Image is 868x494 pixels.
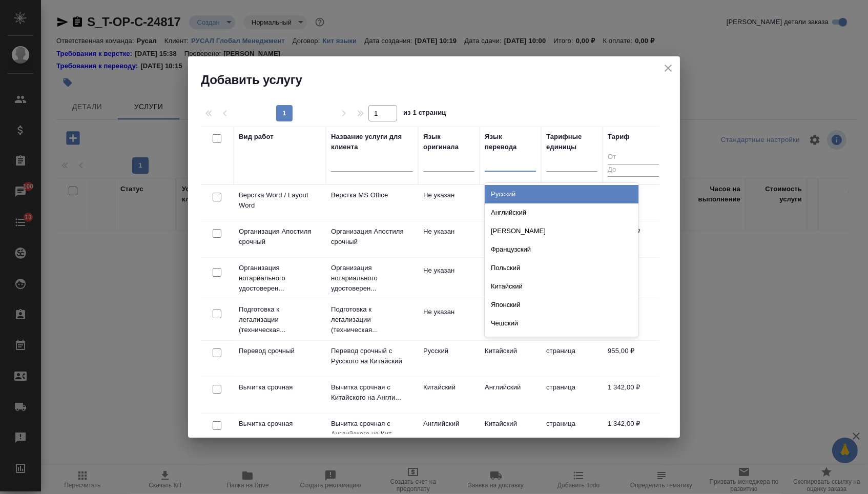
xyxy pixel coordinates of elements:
[485,314,638,333] div: Чешский
[608,164,659,177] input: До
[480,302,541,338] td: Не указан
[201,72,680,88] h2: Добавить услугу
[485,185,638,203] div: Русский
[239,132,274,142] div: Вид работ
[485,222,638,240] div: [PERSON_NAME]
[541,341,603,377] td: страница
[418,260,480,296] td: Не указан
[485,333,638,351] div: Сербский
[239,346,321,356] p: Перевод срочный
[239,227,321,247] p: Организация Апостиля срочный
[541,377,603,413] td: страница
[603,377,664,413] td: 1 342,00 ₽
[546,132,597,152] div: Тарифные единицы
[331,419,413,439] p: Вычитка срочная с Английского на Кит...
[485,240,638,259] div: Французский
[480,341,541,377] td: Китайский
[485,132,536,152] div: Язык перевода
[331,304,413,335] p: Подготовка к легализации (техническая...
[418,221,480,257] td: Не указан
[331,190,413,200] p: Верстка MS Office
[331,132,413,152] div: Название услуги для клиента
[480,185,541,221] td: Не указан
[403,107,446,121] span: из 1 страниц
[239,304,321,335] p: Подготовка к легализации (техническая...
[485,203,638,222] div: Английский
[239,263,321,294] p: Организация нотариального удостоверен...
[331,263,413,294] p: Организация нотариального удостоверен...
[541,414,603,449] td: страница
[608,151,659,164] input: От
[603,414,664,449] td: 1 342,00 ₽
[239,382,321,393] p: Вычитка срочная
[480,260,541,296] td: Не указан
[480,414,541,449] td: Китайский
[423,132,474,152] div: Язык оригинала
[331,227,413,247] p: Организация Апостиля срочный
[608,132,630,142] div: Тариф
[480,221,541,257] td: Не указан
[603,341,664,377] td: 955,00 ₽
[239,190,321,211] p: Верстка Word / Layout Word
[331,346,413,366] p: Перевод срочный с Русского на Китайский
[485,296,638,314] div: Японский
[331,382,413,403] p: Вычитка срочная с Китайского на Англи...
[660,60,676,76] button: close
[418,341,480,377] td: Русский
[418,302,480,338] td: Не указан
[418,414,480,449] td: Английский
[418,377,480,413] td: Китайский
[485,259,638,277] div: Польский
[418,185,480,221] td: Не указан
[239,419,321,429] p: Вычитка срочная
[480,377,541,413] td: Английский
[485,277,638,296] div: Китайский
